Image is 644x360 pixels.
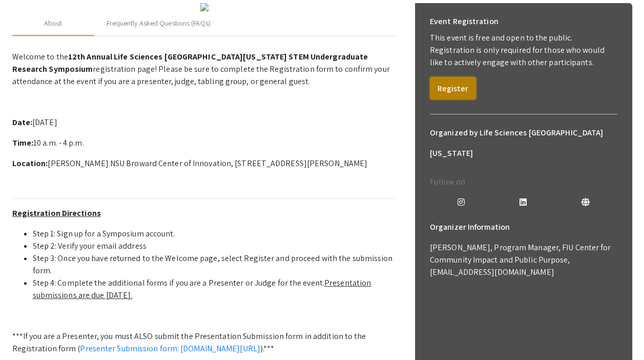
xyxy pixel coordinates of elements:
h6: Event Registration [430,11,498,32]
button: Register [430,77,476,99]
p: [PERSON_NAME] NSU Broward Center of Innovation, [STREET_ADDRESS][PERSON_NAME] [12,157,397,170]
u: Registration Directions [12,208,101,218]
iframe: Chat [8,314,44,352]
p: [DATE] [12,116,397,129]
div: Frequently Asked Questions (FAQs) [107,18,211,29]
li: Step 3: Once you have returned to the Welcome page, select Register and proceed with the submissi... [33,252,397,277]
h6: Organized by Life Sciences [GEOGRAPHIC_DATA][US_STATE] [430,123,617,164]
p: This event is free and open to the public. Registration is only required for those who would like... [430,32,617,69]
strong: 12th Annual Life Sciences [GEOGRAPHIC_DATA][US_STATE] STEM Undergraduate Research Symposium [12,51,368,74]
strong: Date: [12,117,33,128]
p: [PERSON_NAME], Program Manager, FIU Center for Community Impact and Public Purpose, [EMAIL_ADDRES... [430,242,617,278]
h6: Organizer Information [430,217,617,237]
p: ***If you are a Presenter, you must ALSO submit the Presentation Submission form in addition to t... [12,330,397,355]
div: About [44,18,63,29]
p: Welcome to the registration page! Please be sure to complete the Registration form to confirm you... [12,51,397,88]
strong: Time: [12,137,34,148]
u: Presentation submissions are due [DATE]. [33,277,371,301]
p: 10 a.m. - 4 p.m. [12,137,397,149]
a: Presenter Submission form: [DOMAIN_NAME][URL] [80,343,260,354]
strong: Location: [12,158,48,169]
li: Step 1: Sign up for a Symposium account. [33,228,397,240]
li: Step 2: Verify your email address [33,240,397,252]
p: Follow on [430,176,617,188]
li: Step 4: Complete the additional forms if you are a Presenter or Judge for the event. [33,277,397,302]
img: 32153a09-f8cb-4114-bf27-cfb6bc84fc69.png [200,3,209,11]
